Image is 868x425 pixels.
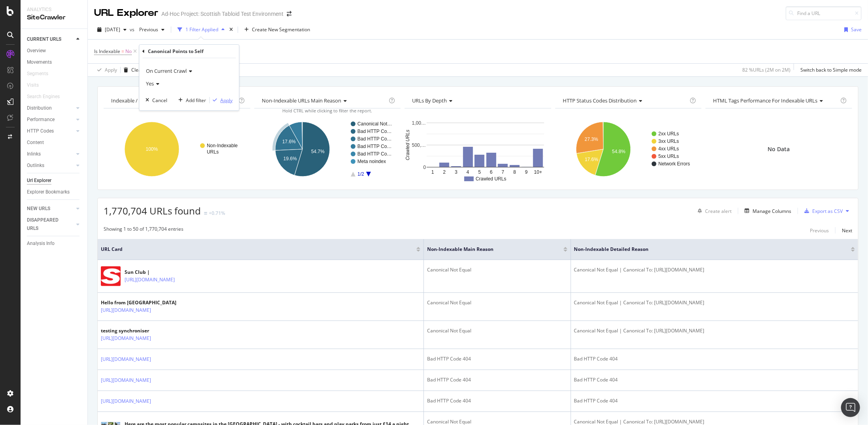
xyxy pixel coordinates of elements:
div: Apply [105,66,117,73]
button: Previous [136,23,168,36]
text: 8 [513,169,516,175]
button: Cancel [142,96,167,104]
text: Crawled URLs [476,176,506,182]
div: Bad HTTP Code 404 [427,376,567,383]
div: Ad-Hoc Project: Scottish Tabloid Test Environment [161,10,284,18]
a: Url Explorer [27,176,82,185]
a: DISAPPEARED URLS [27,216,74,233]
a: [URL][DOMAIN_NAME] [101,397,151,405]
span: HTTP Status Codes Distribution [563,97,637,104]
button: Apply [210,96,233,104]
span: On Current Crawl [146,67,187,74]
button: Add filter [175,96,206,104]
img: Equal [204,212,207,214]
div: Create alert [705,208,732,214]
a: Explorer Bookmarks [27,188,82,196]
a: [URL][DOMAIN_NAME] [101,355,151,363]
div: Segments [27,70,48,78]
text: Non-Indexable [207,143,238,148]
text: 2 [443,169,446,175]
a: Content [27,139,82,147]
button: Save [841,23,862,36]
span: No [125,46,132,57]
div: Bad HTTP Code 404 [427,397,567,404]
button: 1 Filter Applied [174,23,228,36]
div: Analysis Info [27,239,55,248]
button: Add Filter [138,47,170,56]
div: Content [27,139,44,147]
a: Distribution [27,104,74,112]
button: Create New Segmentation [241,23,313,36]
button: Clear [121,64,143,76]
text: Meta noindex [357,159,386,164]
div: Open Intercom Messenger [841,398,860,417]
text: 17.6% [282,139,295,144]
div: 1 Filter Applied [185,26,218,33]
button: Create alert [694,205,732,217]
span: No Data [768,145,790,153]
button: Previous [810,226,829,235]
a: [URL][DOMAIN_NAME] [101,334,151,342]
a: Search Engines [27,93,68,101]
text: 54.8% [612,149,626,154]
div: Next [842,227,852,234]
text: 1,00… [412,120,426,126]
span: = [121,48,124,55]
a: [URL][DOMAIN_NAME] [101,376,151,384]
span: URLs by Depth [412,97,447,104]
div: Switch back to Simple mode [800,66,862,73]
text: 100% [146,146,158,152]
span: 2025 Aug. 18th [105,26,120,33]
span: Non-Indexable URLs Main Reason [262,97,342,104]
div: Export as CSV [812,208,843,214]
img: main image [101,266,121,286]
div: Apply [220,97,233,104]
span: Previous [136,26,158,33]
div: Bad HTTP Code 404 [574,397,855,404]
text: Network Errors [658,161,690,167]
div: Canonical Points to Self [148,48,204,55]
div: Showing 1 to 50 of 1,770,704 entries [104,226,183,235]
a: Analysis Info [27,239,82,248]
div: HTTP Codes [27,127,54,135]
div: Analytics [27,6,81,13]
text: 5xx URLs [658,154,679,159]
button: Switch back to Simple mode [797,64,862,76]
button: Apply [94,64,117,76]
a: Movements [27,58,82,66]
a: Visits [27,81,47,89]
text: 3 [455,169,458,175]
div: Canonical Not Equal [427,266,567,273]
button: [DATE] [94,23,130,36]
div: Canonical Not Equal | Canonical To: [URL][DOMAIN_NAME] [574,327,855,334]
div: A chart. [405,115,551,184]
a: Outlinks [27,161,74,170]
h4: Indexable / Non-Indexable URLs Distribution [110,94,237,107]
div: Bad HTTP Code 404 [574,355,855,362]
text: 2xx URLs [658,131,679,137]
div: Hello from [GEOGRAPHIC_DATA] [101,299,176,306]
button: Manage Columns [741,206,791,216]
div: NEW URLS [27,205,50,213]
div: Save [851,26,862,33]
text: 7 [502,169,505,175]
text: 17.6% [585,157,598,162]
span: 1,770,704 URLs found [104,204,201,217]
div: URL Explorer [94,6,158,20]
text: Bad HTTP Co… [357,144,391,149]
div: CURRENT URLS [27,35,61,44]
text: 6 [490,169,493,175]
div: Visits [27,81,39,89]
h4: HTML Tags Performance for Indexable URLs [711,94,839,107]
div: arrow-right-arrow-left [287,11,291,17]
div: Clear [131,66,143,73]
h4: HTTP Status Codes Distribution [561,94,688,107]
div: Bad HTTP Code 404 [574,376,855,383]
div: Inlinks [27,150,41,158]
div: Url Explorer [27,176,51,185]
svg: A chart. [555,115,702,184]
span: HTML Tags Performance for Indexable URLs [713,97,817,104]
text: 1/2 [357,171,364,177]
a: HTTP Codes [27,127,74,135]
